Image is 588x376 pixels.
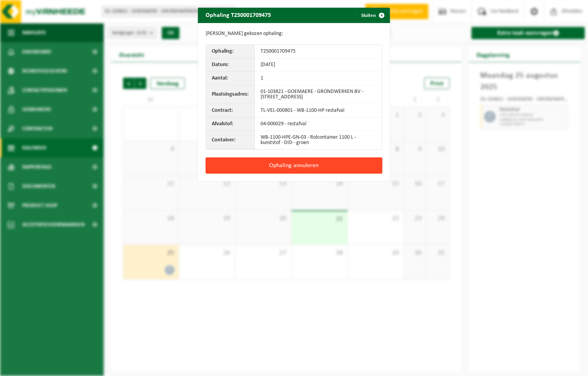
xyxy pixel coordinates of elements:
h2: Ophaling T250001709475 [198,8,279,22]
p: [PERSON_NAME] gekozen ophaling: [206,31,382,37]
button: Ophaling annuleren [206,157,382,174]
td: T250001709475 [255,45,382,58]
td: [DATE] [255,58,382,72]
td: 1 [255,72,382,85]
td: WB-1100-HPE-GN-03 - Rolcontainer 1100 L - kunststof - DID - groen [255,131,382,149]
th: Contract: [206,104,255,118]
th: Datum: [206,58,255,72]
th: Afvalstof: [206,118,255,131]
td: 01-103821 - GOEMAERE - GRONDWERKEN BV - [STREET_ADDRESS] [255,85,382,104]
th: Ophaling: [206,45,255,58]
button: Sluiten [355,8,389,23]
th: Aantal: [206,72,255,85]
td: TL-VEL-000801 - WB-1100-HP restafval [255,104,382,118]
td: 04-000029 - restafval [255,118,382,131]
th: Plaatsingsadres: [206,85,255,104]
th: Container: [206,131,255,149]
